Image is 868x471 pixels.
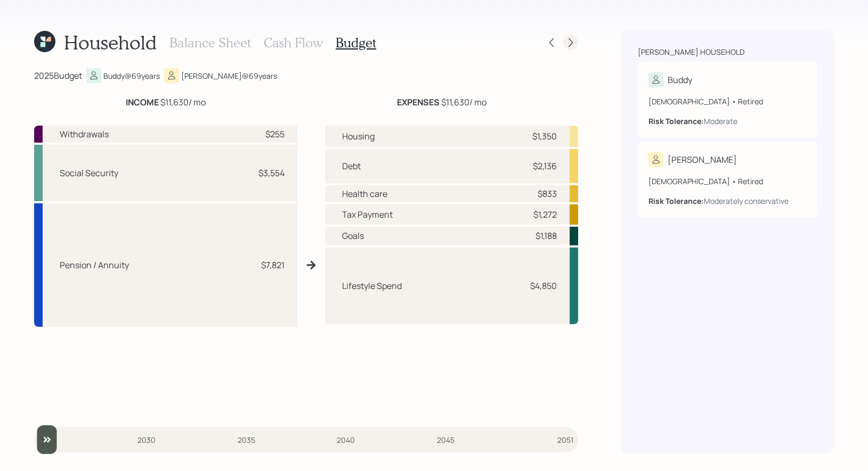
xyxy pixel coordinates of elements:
div: Debt [342,160,361,172]
h3: Balance Sheet [169,35,251,51]
div: Buddy [668,73,692,86]
div: $3,554 [258,167,285,179]
h1: Household [64,31,157,54]
div: [PERSON_NAME] @ 69 years [181,70,277,81]
div: [DEMOGRAPHIC_DATA] • Retired [648,96,806,107]
div: Health care [342,187,387,200]
div: $1,188 [536,229,557,242]
div: Moderately conservative [704,195,789,206]
b: Risk Tolerance: [648,116,704,126]
div: $1,272 [533,208,557,221]
h3: Budget [336,35,376,51]
div: $11,630 / mo [397,96,486,109]
h3: Cash Flow [264,35,323,51]
div: Housing [342,130,375,143]
div: Goals [342,229,364,242]
div: $7,821 [261,259,285,271]
div: Pension / Annuity [60,259,129,271]
div: Buddy @ 69 years [103,70,160,81]
div: [DEMOGRAPHIC_DATA] • Retired [648,176,806,187]
div: Moderate [704,115,737,127]
div: Tax Payment [342,208,393,221]
div: [PERSON_NAME] household [638,47,744,57]
b: Risk Tolerance: [648,196,704,206]
div: Social Security [60,167,118,179]
b: INCOME [126,96,159,108]
div: $4,850 [530,279,557,292]
div: 2025 Budget [34,69,82,82]
div: $833 [538,187,557,200]
div: $11,630 / mo [126,96,206,109]
div: [PERSON_NAME] [668,153,737,166]
div: Lifestyle Spend [342,279,402,292]
b: EXPENSES [397,96,440,108]
div: $1,350 [532,130,557,143]
div: Withdrawals [60,128,109,141]
div: $255 [265,128,285,141]
div: $2,136 [533,160,557,172]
